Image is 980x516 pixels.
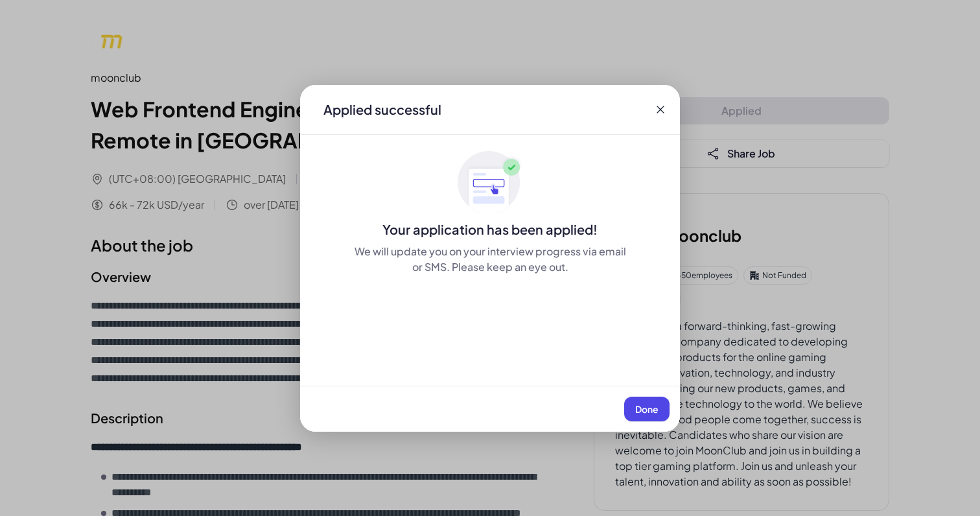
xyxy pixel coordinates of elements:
[635,403,659,415] span: Done
[624,397,670,421] button: Done
[352,244,628,275] div: We will update you on your interview progress via email or SMS. Please keep an eye out.
[300,220,680,239] div: Your application has been applied!
[458,150,522,215] img: ApplyedMaskGroup3.svg
[323,100,441,119] div: Applied successful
